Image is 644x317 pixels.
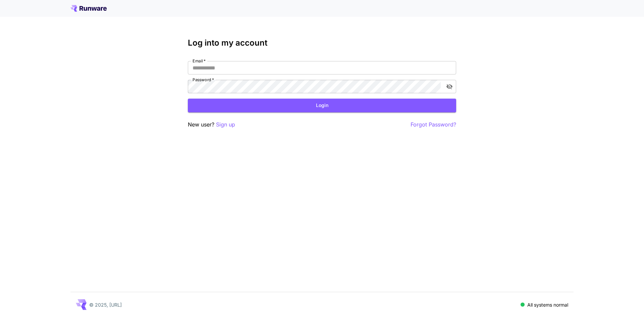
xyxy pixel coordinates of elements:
button: Sign up [216,120,235,129]
p: New user? [188,120,235,129]
p: © 2025, [URL] [89,301,122,308]
label: Email [193,58,206,64]
p: All systems normal [527,301,568,308]
button: Login [188,99,456,112]
label: Password [193,77,214,83]
h3: Log into my account [188,38,456,48]
button: toggle password visibility [443,81,455,93]
button: Forgot Password? [411,120,456,129]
